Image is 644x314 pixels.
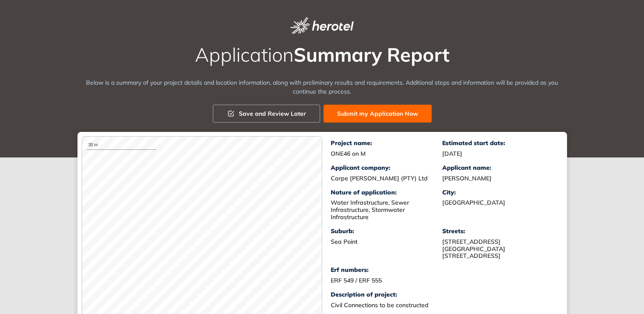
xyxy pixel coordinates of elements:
span: Submit my Application Now [337,109,418,118]
div: Streets: [442,228,554,235]
div: Below is a summary of your project details and location information, along with preliminary resul... [77,78,567,96]
div: Erf numbers: [331,266,443,274]
div: ERF 549 / ERF 555 [331,277,443,284]
span: Save and Review Later [239,109,306,118]
div: [GEOGRAPHIC_DATA] [442,199,554,206]
div: Applicant company: [331,164,443,171]
img: logo [290,17,353,34]
div: Nature of application: [331,189,443,196]
div: ONE46 on M [331,150,443,157]
button: Save and Review Later [213,105,320,123]
div: Water Infrastructure, Sewer Infrastructure, Stormwater Infrastructure [331,199,443,220]
div: [STREET_ADDRESS][GEOGRAPHIC_DATA][STREET_ADDRESS] [442,238,554,260]
div: Sea Point [331,238,443,245]
div: Project name: [331,140,443,147]
span: Summary Report [294,43,449,66]
div: Civil Connections to be constructed [331,302,544,309]
div: Estimated start date: [442,140,554,147]
div: City: [442,189,554,196]
div: Applicant name: [442,164,554,171]
div: [DATE] [442,150,554,157]
div: Suburb: [331,228,443,235]
div: [PERSON_NAME] [442,175,554,182]
h2: Application [77,44,567,66]
div: Description of project: [331,291,554,298]
div: Carpe [PERSON_NAME] (PTY) Ltd [331,175,443,182]
div: 30 m [86,141,157,150]
button: Submit my Application Now [323,105,432,123]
